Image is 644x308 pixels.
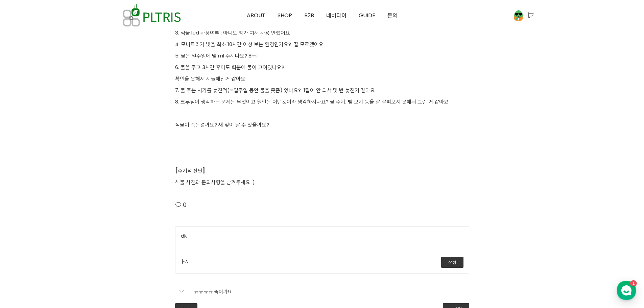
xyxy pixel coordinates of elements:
p: 5. 물은 일주일에 몇 ml 주시나요? 8ml [175,52,469,60]
a: 홈 [2,214,45,231]
p: 7. 물 주는 시기를 놓친적(=일주일 동안 물을 못줌) 있나요? 1달이 안 되서 몇 번 놓친거 같아요 [175,86,469,94]
em: 0 [183,201,187,209]
a: SHOP [271,0,298,31]
p: 3. 식물 led 사용여부 : 아니오 창가 여서 사용 안했어요 [175,29,469,37]
a: 설정 [87,214,130,231]
span: 네버다이 [326,11,347,19]
span: 1 [69,214,71,219]
p: 식물 사진과 문의사항을 남겨주세요 :) [175,178,469,186]
button: 작성 [441,257,463,268]
p: 4. 모니트리가 빛을 최소 10시간 이상 보는 환경인가요? 잘 모르겠어요 [175,40,469,48]
span: 설정 [104,224,113,230]
span: B2B [304,11,314,19]
a: B2B [298,0,320,31]
span: 홈 [21,224,25,230]
span: 대화 [62,225,70,230]
img: 프로필 이미지 [512,9,524,22]
p: 확인을 못해서 시들해진거 같아요 [175,75,469,83]
a: 네버다이 [320,0,353,31]
a: 문의 [381,0,404,31]
span: 문의 [387,11,398,19]
span: ㅠㅠㅠㅠ 죽어가요 [184,288,232,295]
span: SHOP [278,11,292,19]
p: 6. 물을 주고 3시간 후에도 화분에 물이 고여있나요? [175,63,469,71]
p: 식물이 죽은걸까요? 새 잎이 날 수 있을까요? [175,121,469,129]
textarea: 댓글을 남겨주세요 [181,232,463,253]
span: ABOUT [247,11,265,19]
strong: [주기적 진단] [175,167,205,174]
a: ㅠㅠㅠㅠ 죽어가요 [175,284,469,299]
a: 1대화 [45,214,87,231]
p: 8. 크루님이 생각하는 문제는 무엇이고 원인은 어떤것이라 생각하시나요? 물 주기, 빛 보기 등을 잘 살펴보지 못해서 그런 거 같아요 [175,98,469,106]
a: GUIDE [353,0,381,31]
a: ABOUT [241,0,271,31]
span: GUIDE [359,11,375,19]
